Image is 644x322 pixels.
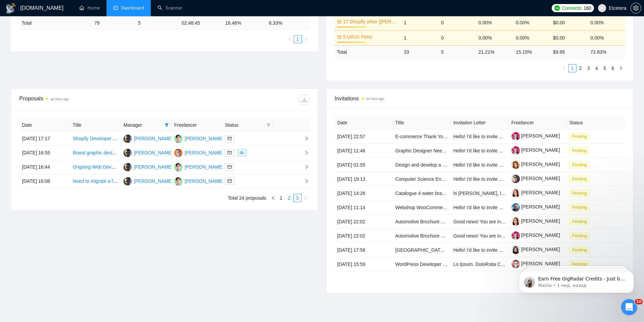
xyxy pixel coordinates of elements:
[395,262,562,267] a: WordPress Developer for AI Integration, Geo-Localization, and Custom Widgets
[174,163,183,171] img: DM
[294,194,301,202] a: 3
[513,45,550,58] td: 15.15 %
[569,247,592,252] a: Pending
[134,177,173,185] div: [PERSON_NAME]
[222,17,266,30] td: 16.46 %
[299,165,309,169] span: right
[569,161,590,169] span: Pending
[392,116,451,129] th: Title
[569,176,592,181] a: Pending
[392,129,451,144] td: E-commerce Thank You Card & Product Insert Designer
[395,162,458,168] a: Design and develop a website
[92,17,135,30] td: 79
[562,4,582,12] span: Connects:
[401,45,438,58] td: 33
[123,178,173,183] a: AP[PERSON_NAME]
[395,191,449,196] a: Catalogue 4 water brands
[511,203,520,212] img: c1B6d2ffXkJTZoopxKthAjaKY79T9BR0HbmmRpuuhBvwRjhTm3lAcwjY1nYAAyXg_b
[631,5,641,11] span: setting
[70,146,121,160] td: Brand graphic designer, social media/marketing images, website design,
[335,144,393,158] td: [DATE] 11:46
[266,123,270,127] span: filter
[585,64,593,72] li: 3
[583,4,591,12] span: 160
[569,233,592,238] a: Pending
[593,64,601,72] li: 4
[401,30,438,45] td: 1
[299,94,310,105] button: download
[293,194,302,202] li: 3
[174,177,183,185] img: DM
[335,200,393,215] td: [DATE] 11:14
[569,190,592,196] a: Pending
[70,160,121,174] td: Ongoing Web Developer for WordPress and Shopify
[135,17,179,30] td: 5
[630,5,641,11] a: setting
[19,146,70,160] td: [DATE] 16:55
[395,148,482,153] a: Graphic Designer Needed to Create Flyer
[395,134,513,139] a: E-commerce Thank You Card & Product Insert Designer
[568,64,576,72] li: 1
[113,5,118,10] span: dashboard
[509,256,644,304] iframe: Intercom notifications сообщение
[609,64,617,72] li: 6
[576,64,585,72] li: 2
[335,158,393,172] td: [DATE] 01:55
[134,149,173,156] div: [PERSON_NAME]
[343,33,397,41] a: 5 UI/UX Petro
[511,175,520,183] img: c1UoaMzKBY-GWbreaV7sVF2LUs3COLKK0XpZn8apeAot5vY1XfLaDMeTNzu3tJ2YMy
[337,19,342,24] span: crown
[277,194,285,202] li: 1
[476,45,513,58] td: 21.21 %
[593,65,600,72] a: 4
[228,179,232,183] span: mail
[560,64,568,72] li: Previous Page
[228,165,232,169] span: mail
[601,64,609,72] li: 5
[392,257,451,271] td: WordPress Developer for AI Integration, Geo-Localization, and Custom Widgets
[302,194,310,202] li: Next Page
[123,134,132,143] img: AP
[438,45,476,58] td: 5
[335,215,393,229] td: [DATE] 22:02
[511,132,520,141] img: c1qvStQl1zOZ1p4JlAqOAgVKIAP2zxwJfXq9-5qzgDvfiznqwN5naO0dlR9WjNt14c
[600,6,604,10] span: user
[185,177,223,185] div: [PERSON_NAME]
[621,299,637,315] iframe: Intercom live chat
[286,194,293,202] a: 2
[185,149,223,156] div: [PERSON_NAME]
[228,194,266,202] li: Total 24 proposals
[511,176,560,181] a: [PERSON_NAME]
[601,65,609,72] a: 5
[366,97,384,101] time: an hour ago
[302,35,310,43] button: right
[335,186,393,200] td: [DATE] 14:28
[123,150,173,155] a: AP[PERSON_NAME]
[569,162,592,167] a: Pending
[174,149,183,157] img: AL
[174,135,223,141] a: DM[PERSON_NAME]
[285,194,293,202] li: 2
[395,205,500,210] a: Webshop WooCommerce build in existing website
[240,151,244,155] span: eye
[577,65,584,72] a: 2
[286,35,294,43] button: left
[513,15,550,30] td: 0.00%
[299,136,309,141] span: right
[569,219,592,224] a: Pending
[165,123,169,127] span: filter
[121,119,171,132] th: Manager
[511,160,520,169] img: c1b9JySzac4x4dgsEyqnJHkcyMhtwYhRX20trAqcVMGYnIMrxZHAKhfppX9twvsE1T
[509,116,567,129] th: Freelancer
[511,162,560,167] a: [PERSON_NAME]
[562,66,566,70] span: left
[19,17,92,30] td: Total
[588,45,625,58] td: 72.83 %
[335,172,393,186] td: [DATE] 19:13
[554,5,560,11] img: upwork-logo.png
[79,5,100,11] a: homeHome
[395,219,531,224] a: Automotive Brochure Design for Tailor-Made Accessory Package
